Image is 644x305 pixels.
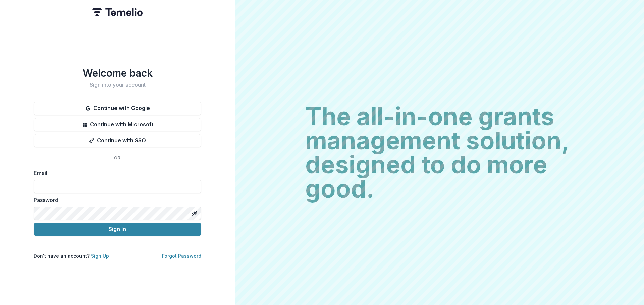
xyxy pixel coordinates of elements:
button: Continue with Microsoft [34,118,201,131]
button: Continue with Google [34,102,201,115]
button: Continue with SSO [34,134,201,147]
p: Don't have an account? [34,252,109,259]
label: Email [34,169,197,177]
button: Toggle password visibility [189,208,200,219]
img: Temelio [92,8,143,16]
h1: Welcome back [34,67,201,79]
h2: Sign into your account [34,82,201,88]
a: Sign Up [91,253,109,259]
a: Forgot Password [162,253,201,259]
button: Sign In [34,223,201,236]
label: Password [34,196,197,204]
